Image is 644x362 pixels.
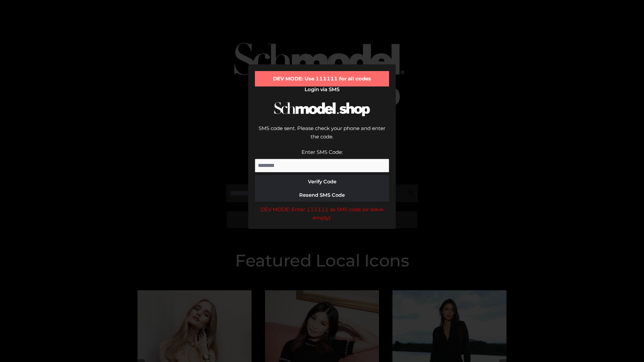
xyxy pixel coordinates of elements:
[255,86,389,93] h2: Login via SMS
[255,188,389,202] button: Resend SMS Code
[255,71,389,86] div: DEV MODE: Use 111111 for all codes
[255,175,389,188] button: Verify Code
[255,205,389,222] div: DEV MODE: Enter 111111 as SMS code (or leave empty).
[272,96,372,122] img: Schmodel Logo
[255,124,389,148] div: SMS code sent. Please check your phone and enter the code.
[302,149,343,155] label: Enter SMS Code:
